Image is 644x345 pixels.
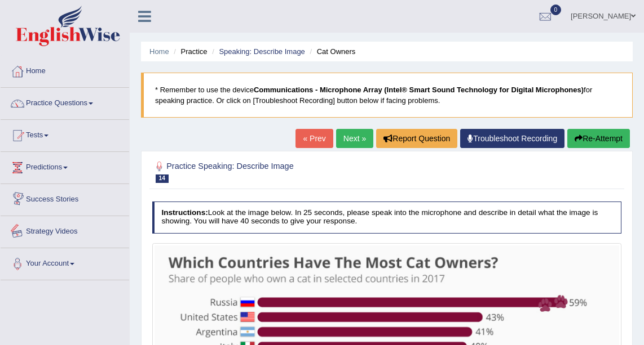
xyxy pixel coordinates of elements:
a: « Prev [295,129,333,148]
a: Your Account [1,248,129,276]
a: Troubleshoot Recording [460,129,564,148]
blockquote: * Remember to use the device for speaking practice. Or click on [Troubleshoot Recording] button b... [141,73,633,118]
a: Strategy Videos [1,216,129,244]
button: Re-Attempt [567,129,630,148]
h2: Practice Speaking: Describe Image [152,159,443,183]
b: Communications - Microphone Array (Intel® Smart Sound Technology for Digital Microphones) [254,86,584,94]
a: Predictions [1,152,129,180]
a: Home [1,56,129,84]
a: Speaking: Describe Image [219,47,305,56]
span: 0 [550,5,562,15]
a: Success Stories [1,184,129,212]
button: Report Question [376,129,457,148]
b: Instructions: [161,208,208,217]
li: Practice [171,46,207,57]
a: Tests [1,120,129,148]
span: 14 [156,174,169,183]
a: Practice Questions [1,88,129,116]
a: Home [149,47,169,56]
li: Cat Owners [307,46,355,57]
h4: Look at the image below. In 25 seconds, please speak into the microphone and describe in detail w... [152,201,622,234]
a: Next » [336,129,373,148]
